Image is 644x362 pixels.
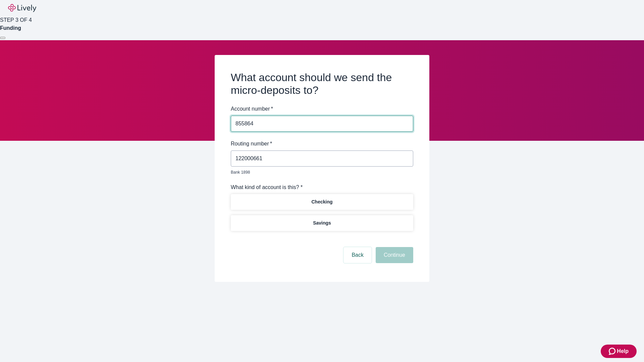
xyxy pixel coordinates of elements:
svg: Zendesk support icon [609,347,617,355]
p: Savings [313,220,331,227]
label: What kind of account is this? * [231,183,303,191]
p: Checking [311,198,332,205]
button: Savings [231,215,413,231]
img: Lively [8,4,36,12]
h2: What account should we send the micro-deposits to? [231,71,413,97]
button: Checking [231,194,413,210]
p: Bank 1898 [231,169,409,175]
button: Zendesk support iconHelp [601,345,637,358]
button: Back [343,247,372,263]
span: Help [617,347,629,355]
label: Routing number [231,140,272,148]
label: Account number [231,105,273,113]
